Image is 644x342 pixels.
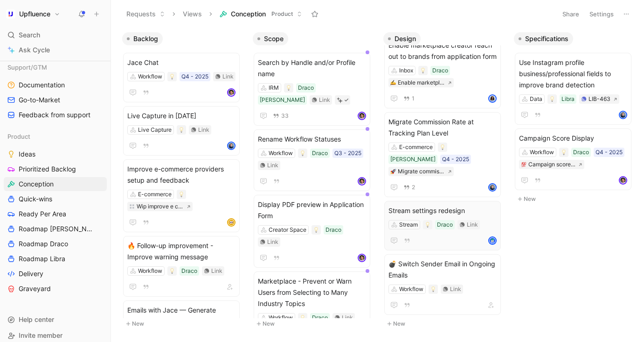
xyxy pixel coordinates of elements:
div: [PERSON_NAME] [260,95,305,105]
a: Improve e-commerce providers setup and feedbackE-commerceWip improve e commerce providers setup a... [123,159,240,232]
button: 2 [402,182,417,192]
a: Use Instagram profile business/professional fields to improve brand detectionDataLibraLIB-463avatar [515,53,631,125]
button: New [383,318,506,329]
button: Settings [585,7,618,21]
div: 💡 [177,125,186,135]
a: Prioritized Backlog [4,162,107,176]
img: 💡 [561,150,567,155]
span: Go-to-Market [19,95,60,105]
a: 💣 Switch Sender Email in Ongoing EmailsWorkflowLink [384,254,501,315]
div: Workflow [138,72,162,81]
a: Display PDF preview in Application FormCreator SpaceDracoLinkavatar [254,195,370,268]
span: Display PDF preview in Application Form [258,199,366,221]
span: Emails with Jace — Generate emails before the brand wanna reply [127,305,235,338]
img: avatar [489,184,496,191]
img: 💡 [300,150,305,156]
div: Draco [573,148,589,157]
button: Share [558,7,583,21]
a: Quick-wins [4,192,107,206]
img: avatar [489,95,496,102]
div: 💡 [167,72,177,81]
div: Live Capture [138,125,172,135]
div: Draco [312,313,328,322]
img: avatar [359,113,365,119]
div: Link [450,285,461,294]
img: 💡 [300,315,305,321]
div: DesignNew [380,28,510,334]
div: [PERSON_NAME] [390,155,436,164]
div: Migrate commission rate at tracking plan and orders level [398,167,445,176]
span: Scope [264,34,284,43]
div: Inbox [399,66,413,75]
img: 💡 [430,286,436,292]
button: New [514,193,637,205]
span: Prioritized Backlog [19,164,76,174]
span: Specifications [525,34,568,43]
div: 💡 [423,220,432,229]
span: Invite member [19,331,62,339]
div: Link [267,161,278,170]
div: Draco [298,83,314,93]
div: Wip improve e commerce providers setup and feedback [137,202,184,211]
span: Rename Workflow Statuses [258,134,366,145]
div: Support/GTM [4,60,107,74]
div: E-commerce [138,190,172,199]
div: Q4 - 2025 [442,155,469,164]
img: avatar [620,177,626,184]
div: Draco [312,149,328,158]
span: Improve e-commerce providers setup and feedback [127,164,235,186]
a: Go-to-Market [4,93,107,107]
div: LIB-463 [589,94,610,104]
span: 🔥 Follow-up improvement - Improve warning message [127,240,235,263]
button: UpfluenceUpfluence [4,7,62,21]
div: 💡 [298,313,307,322]
img: 💡 [169,268,175,274]
span: Roadmap Draco [19,239,68,249]
div: Workflow [269,313,293,322]
span: Search [19,29,40,41]
span: 33 [281,113,289,119]
img: 💡 [286,85,291,91]
div: Product [4,129,107,143]
div: 💡 [298,149,307,158]
a: Stream settings redesignStreamDracoLinkavatar [384,201,501,250]
button: New [253,318,376,329]
div: Workflow [269,149,293,158]
a: Jace ChatWorkflowQ4 - 2025Linkavatar [123,53,240,102]
div: 💡 [438,142,447,152]
a: Ready Per Area [4,207,107,221]
a: Rename Workflow StatusesWorkflowDracoQ3 - 2025Linkavatar [254,129,370,191]
span: Campaign Score Display [519,133,627,144]
div: Draco [325,225,341,235]
div: Workflow [138,266,162,276]
div: IRM [269,83,279,93]
div: Libra [561,94,575,104]
img: avatar [228,219,235,226]
div: Campaign score display [528,160,575,169]
span: Ideas [19,150,35,159]
a: Delivery [4,267,107,281]
span: Roadmap [PERSON_NAME] [19,224,95,234]
span: Support/GTM [7,63,47,72]
button: Backlog [122,32,163,45]
div: Data [530,94,542,104]
a: Live Capture in [DATE]Live CaptureLinkavatar [123,106,240,156]
div: 💡 [312,225,321,235]
button: Views [179,7,206,21]
img: avatar [228,89,235,96]
a: Graveyard [4,282,107,296]
button: Scope [253,32,288,45]
span: Product [271,9,293,19]
div: 💡 [547,94,557,104]
div: Draco [181,266,197,276]
span: 1 [412,96,415,101]
a: 🔥 Follow-up improvement - Improve warning messageWorkflowDracoLink [123,236,240,297]
button: ConceptionProduct [215,7,306,21]
img: 🚀 [390,169,396,174]
div: 💡 [429,285,438,294]
span: Ready Per Area [19,209,66,219]
img: 💡 [440,144,445,150]
span: Search by Handle and/or Profile name [258,57,366,79]
div: Help center [4,313,107,327]
a: Roadmap Draco [4,237,107,251]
